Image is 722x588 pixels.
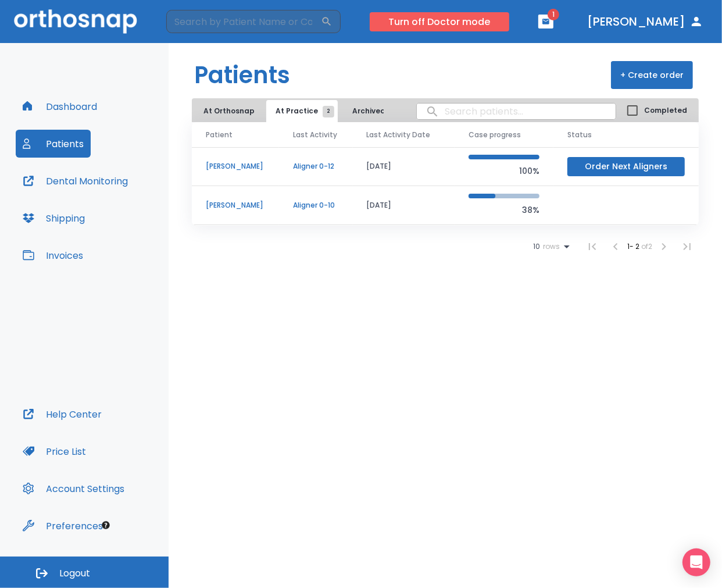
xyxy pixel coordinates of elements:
[59,567,90,580] span: Logout
[16,241,90,269] button: Invoices
[16,475,131,503] button: Account Settings
[533,243,540,251] span: 10
[14,9,137,33] img: Orthosnap
[340,100,398,122] button: Archived
[540,243,560,251] span: rows
[567,157,685,176] button: Order Next Aligners
[353,186,455,225] td: [DATE]
[370,12,509,31] button: Turn off Doctor mode
[206,161,265,172] p: [PERSON_NAME]
[682,548,710,576] div: Open Intercom Messenger
[567,130,592,140] span: Status
[194,100,264,122] button: At Orthosnap
[194,58,290,92] h1: Patients
[611,61,693,89] button: + Create order
[641,241,652,251] span: of 2
[16,437,93,465] button: Price List
[293,130,337,140] span: Last Activity
[293,161,339,172] p: Aligner 0-12
[206,200,265,211] p: [PERSON_NAME]
[644,105,687,116] span: Completed
[417,100,616,123] input: search
[469,130,521,140] span: Case progress
[16,167,135,195] button: Dental Monitoring
[582,11,708,32] button: [PERSON_NAME]
[367,130,431,140] span: Last Activity Date
[548,9,559,20] span: 1
[194,100,384,122] div: tabs
[206,130,233,140] span: Patient
[16,204,92,232] button: Shipping
[16,400,109,428] button: Help Center
[469,203,539,217] p: 38%
[101,520,111,530] div: Tooltip anchor
[293,200,339,211] p: Aligner 0-10
[166,10,321,33] input: Search by Patient Name or Case #
[323,106,334,117] span: 2
[469,164,539,178] p: 100%
[16,130,91,158] button: Patients
[276,106,328,116] span: At Practice
[16,512,110,540] button: Preferences
[16,92,104,120] button: Dashboard
[627,241,641,251] span: 1 - 2
[353,147,455,186] td: [DATE]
